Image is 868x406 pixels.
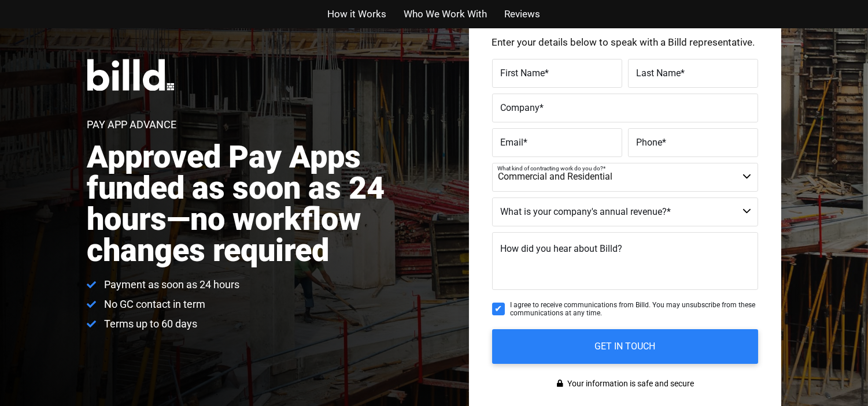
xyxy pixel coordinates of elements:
[564,375,694,392] span: Your information is safe and secure
[501,136,524,147] span: Email
[492,303,505,315] input: I agree to receive communications from Billd. You may unsubscribe from these communications at an...
[637,67,681,78] span: Last Name
[501,243,623,254] span: How did you hear about Billd?
[87,141,447,266] h2: Approved Pay Apps funded as soon as 24 hours—no workflow changes required
[637,136,663,147] span: Phone
[492,329,758,364] input: GET IN TOUCH
[505,6,541,23] a: Reviews
[328,6,387,23] a: How it Works
[102,278,240,292] span: Payment as soon as 24 hours
[492,38,758,47] p: Enter your details below to speak with a Billd representative.
[102,297,206,311] span: No GC contact in term
[102,317,198,331] span: Terms up to 60 days
[404,6,487,23] a: Who We Work With
[501,102,540,113] span: Company
[87,120,177,130] h1: Pay App Advance
[501,67,545,78] span: First Name
[511,301,758,318] span: I agree to receive communications from Billd. You may unsubscribe from these communications at an...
